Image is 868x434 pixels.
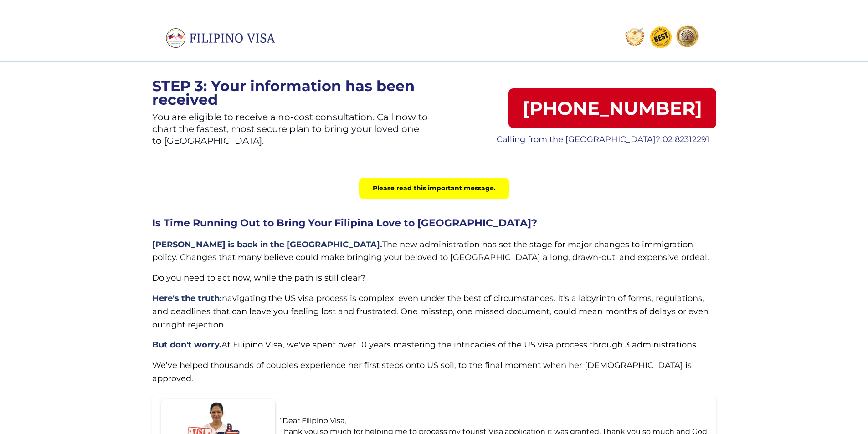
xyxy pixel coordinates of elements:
[152,217,716,229] h2: Is Time Running Out to Bring Your Filipina Love to [GEOGRAPHIC_DATA]?
[152,340,221,350] span: But don't worry.
[152,293,709,330] span: navigating the US visa process is complex, even under the best of circumstances. It's a labyrinth...
[152,240,382,250] span: [PERSON_NAME] is back in the [GEOGRAPHIC_DATA].
[359,178,509,199] div: Please read this important message.
[152,360,692,383] span: We’ve helped thousands of couples experience her first steps onto US soil, to the final moment wh...
[152,293,222,303] span: Here's the truth:
[490,133,716,147] p: Calling from the [GEOGRAPHIC_DATA]? 02 82312291
[152,240,709,263] span: The new administration has set the stage for major changes to immigration policy. Changes that ma...
[152,111,429,153] p: You are eligible to receive a no-cost consultation. Call now to chart the fastest, most secure pl...
[508,88,716,128] a: [PHONE_NUMBER]
[152,273,365,283] span: Do you need to act now, while the path is still clear?
[221,340,698,350] span: At Filipino Visa, we've spent over 10 years mastering the intricacies of the US visa process thro...
[152,79,429,107] p: STEP 3: Your information has been received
